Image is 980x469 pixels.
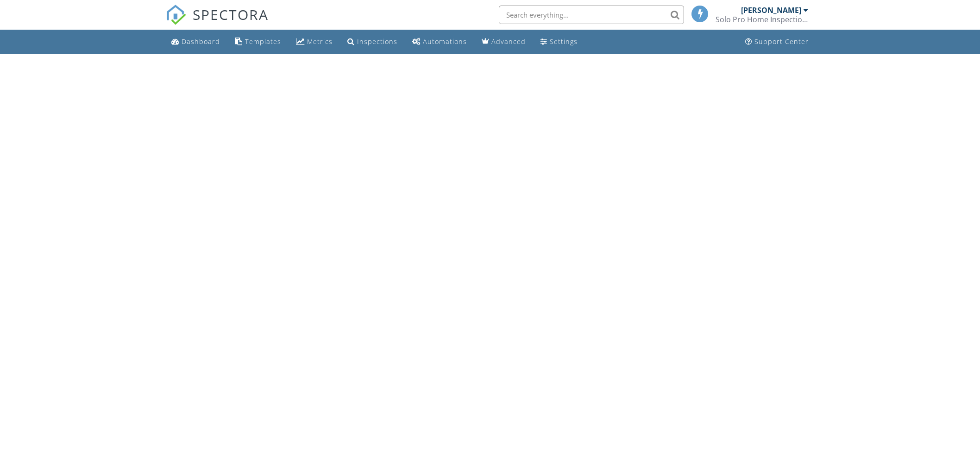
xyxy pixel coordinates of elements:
div: Metrics [307,37,333,46]
span: SPECTORA [193,5,269,24]
div: Solo Pro Home Inspection Services [716,15,808,24]
div: Automations [423,37,467,46]
div: Settings [550,37,578,46]
div: [PERSON_NAME] [741,6,801,15]
input: Search everything... [499,6,684,24]
a: Inspections [344,33,401,51]
a: Automations (Basic) [408,33,471,51]
div: Dashboard [182,37,220,46]
a: Support Center [741,33,812,51]
img: The Best Home Inspection Software - Spectora [166,5,186,25]
div: Inspections [357,37,397,46]
a: Metrics [292,33,336,51]
div: Support Center [754,37,809,46]
a: Advanced [478,33,529,51]
a: Settings [537,33,581,51]
div: Templates [245,37,281,46]
div: Advanced [491,37,526,46]
a: SPECTORA [166,13,269,32]
a: Dashboard [168,33,224,51]
a: Templates [231,33,285,51]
